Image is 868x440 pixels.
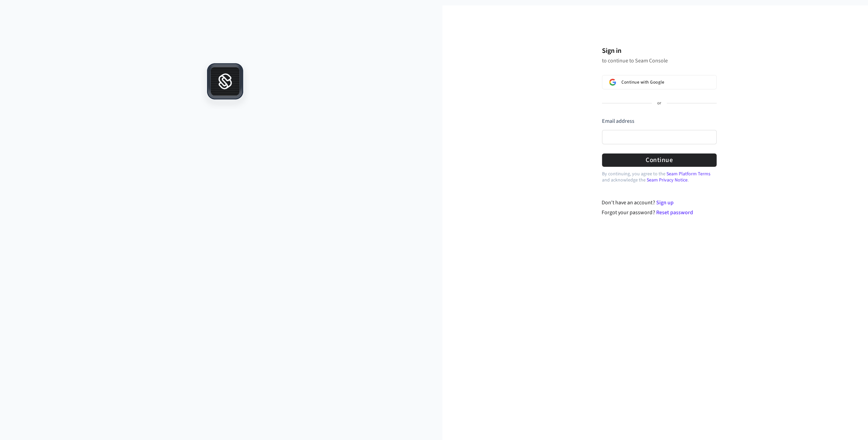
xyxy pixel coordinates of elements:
[602,117,634,125] label: Email address
[602,208,717,217] div: Forgot your password?
[602,153,717,167] button: Continue
[602,46,717,56] h1: Sign in
[647,177,688,184] a: Seam Privacy Notice
[602,199,717,207] div: Don't have an account?
[602,57,717,64] p: to continue to Seam Console
[621,79,664,85] span: Continue with Google
[602,171,717,183] p: By continuing, you agree to the and acknowledge the .
[656,209,693,216] a: Reset password
[609,79,616,86] img: Sign in with Google
[657,100,661,106] p: or
[602,75,717,89] button: Sign in with GoogleContinue with Google
[656,199,673,206] a: Sign up
[666,171,710,177] a: Seam Platform Terms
